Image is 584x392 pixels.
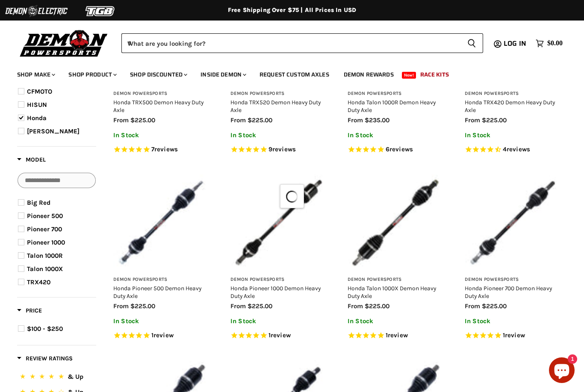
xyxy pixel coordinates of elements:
[230,285,321,299] a: Honda Pioneer 1000 Demon Heavy Duty Axle
[230,99,321,113] a: Honda TRX520 Demon Heavy Duty Axle
[505,332,525,339] span: review
[68,3,133,19] img: TGB Logo 2
[113,174,209,270] img: Honda Pioneer 500 Demon Heavy Duty Axle
[503,146,530,153] span: 4 reviews
[348,116,363,124] span: from
[113,277,209,283] h3: Demon Powersports
[348,331,443,340] span: Rated 5.0 out of 5 stars 1 reviews
[17,355,73,362] span: Review Ratings
[27,101,47,109] span: HISUN
[130,302,155,310] span: $225.00
[17,156,46,166] button: Filter by Model
[17,307,42,314] span: Price
[388,332,408,339] span: review
[18,371,95,384] button: 5 Stars.
[348,145,443,154] span: Rated 5.0 out of 5 stars 6 reviews
[500,40,531,47] a: Log in
[348,285,436,299] a: Honda Talon 1000X Demon Heavy Duty Axle
[113,302,129,310] span: from
[253,66,336,83] a: Request Custom Axles
[268,332,291,339] span: 1 reviews
[113,331,209,340] span: Rated 5.0 out of 5 stars 1 reviews
[154,146,178,153] span: reviews
[402,72,416,79] span: New!
[230,174,326,270] a: Honda Pioneer 1000 Demon Heavy Duty Axle
[4,3,68,19] img: Demon Electric Logo 2
[151,146,178,153] span: 7 reviews
[121,33,460,53] input: When autocomplete results are available use up and down arrows to review and enter to select
[27,127,80,135] span: [PERSON_NAME]
[113,132,209,139] p: In Stock
[389,146,413,153] span: reviews
[465,91,560,97] h3: Demon Powersports
[68,373,83,380] span: & Up
[386,146,413,153] span: 6 reviews
[365,302,389,310] span: $225.00
[348,277,443,283] h3: Demon Powersports
[507,146,530,153] span: reviews
[230,132,326,139] p: In Stock
[27,278,50,286] span: TRX420
[230,331,326,340] span: Rated 5.0 out of 5 stars 1 reviews
[248,116,272,124] span: $225.00
[547,39,563,47] span: $0.00
[504,38,526,49] span: Log in
[113,116,129,124] span: from
[230,277,326,283] h3: Demon Powersports
[27,212,63,220] span: Pioneer 500
[531,37,567,50] a: $0.00
[465,302,480,310] span: from
[27,252,63,259] span: Talon 1000R
[465,285,552,299] a: Honda Pioneer 700 Demon Heavy Duty Axle
[460,33,483,53] button: Search
[230,145,326,154] span: Rated 4.8 out of 5 stars 9 reviews
[11,66,60,83] a: Shop Make
[414,66,455,83] a: Race Kits
[230,318,326,325] p: In Stock
[121,33,483,53] form: Product
[27,239,65,246] span: Pioneer 1000
[113,145,209,154] span: Rated 5.0 out of 5 stars 7 reviews
[130,116,155,124] span: $225.00
[482,116,507,124] span: $225.00
[17,354,73,365] button: Filter by Review Ratings
[17,307,42,317] button: Filter by Price
[230,116,246,124] span: from
[153,332,174,339] span: review
[348,302,363,310] span: from
[17,28,111,58] img: Demon Powersports
[271,332,291,339] span: review
[27,225,62,233] span: Pioneer 700
[348,132,443,139] p: In Stock
[27,199,50,206] span: Big Red
[546,357,577,385] inbox-online-store-chat: Shopify online store chat
[27,88,52,95] span: CFMOTO
[113,318,209,325] p: In Stock
[62,66,122,83] a: Shop Product
[230,302,246,310] span: from
[465,99,555,113] a: Honda TRX420 Demon Heavy Duty Axle
[151,332,174,339] span: 1 reviews
[348,99,436,113] a: Honda Talon 1000R Demon Heavy Duty Axle
[248,302,272,310] span: $225.00
[386,332,408,339] span: 1 reviews
[113,99,204,113] a: Honda TRX500 Demon Heavy Duty Axle
[348,174,443,270] a: Honda Talon 1000X Demon Heavy Duty Axle
[124,66,192,83] a: Shop Discounted
[272,146,296,153] span: reviews
[17,156,46,163] span: Model
[113,285,201,299] a: Honda Pioneer 500 Demon Heavy Duty Axle
[268,146,296,153] span: 9 reviews
[27,325,63,333] span: $100 - $250
[348,91,443,97] h3: Demon Powersports
[11,62,560,83] ul: Main menu
[113,91,209,97] h3: Demon Powersports
[465,277,560,283] h3: Demon Powersports
[18,173,96,188] input: Search Options
[465,174,560,270] img: Honda Pioneer 700 Demon Heavy Duty Axle
[465,132,560,139] p: In Stock
[337,66,400,83] a: Demon Rewards
[503,332,525,339] span: 1 reviews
